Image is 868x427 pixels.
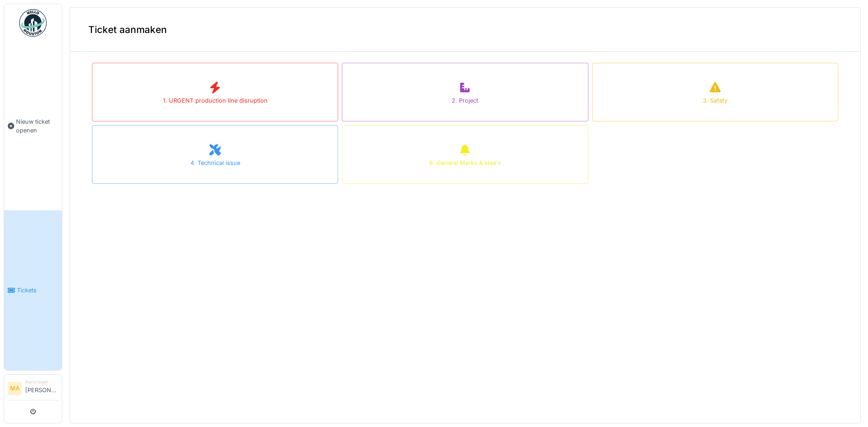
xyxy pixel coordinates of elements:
a: Nieuw ticket openen [4,42,62,210]
div: 1. URGENT production line disruption [163,96,268,105]
div: Aanvrager [25,378,58,385]
div: 2. Project [452,96,478,105]
div: Ticket aanmaken [70,8,860,52]
div: 6. General Marks & Idea's [429,159,501,167]
span: Nieuw ticket openen [16,117,58,135]
div: 3. Safety [703,96,728,105]
img: Badge_color-CXgf-gQk.svg [19,9,47,37]
span: Tickets [17,286,58,295]
a: Tickets [4,210,62,370]
li: [PERSON_NAME] [25,378,58,398]
li: MA [8,382,22,395]
div: 4. Technical issue [190,159,240,167]
a: MA Aanvrager[PERSON_NAME] [8,378,58,400]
